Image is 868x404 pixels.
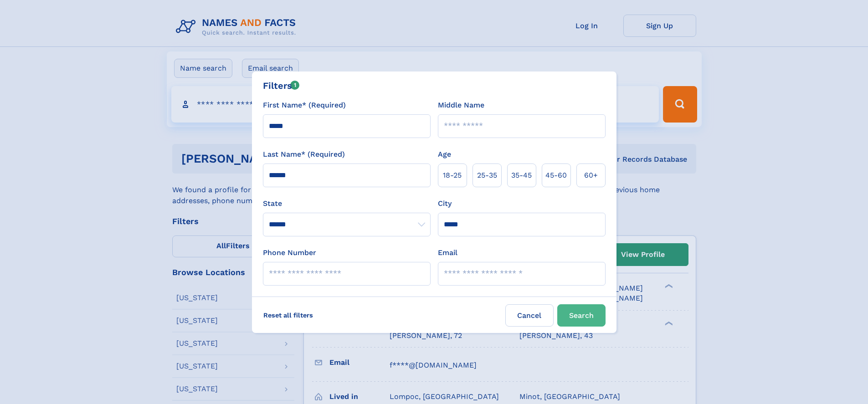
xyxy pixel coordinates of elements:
[505,304,554,327] label: Cancel
[438,198,452,209] label: City
[438,149,451,160] label: Age
[263,247,316,258] label: Phone Number
[263,79,300,92] div: Filters
[263,100,346,111] label: First Name* (Required)
[584,170,598,181] span: 60+
[438,100,484,111] label: Middle Name
[545,170,567,181] span: 45‑60
[477,170,497,181] span: 25‑35
[438,247,457,258] label: Email
[557,304,606,327] button: Search
[511,170,532,181] span: 35‑45
[257,304,319,326] label: Reset all filters
[263,149,345,160] label: Last Name* (Required)
[443,170,462,181] span: 18‑25
[263,198,431,209] label: State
